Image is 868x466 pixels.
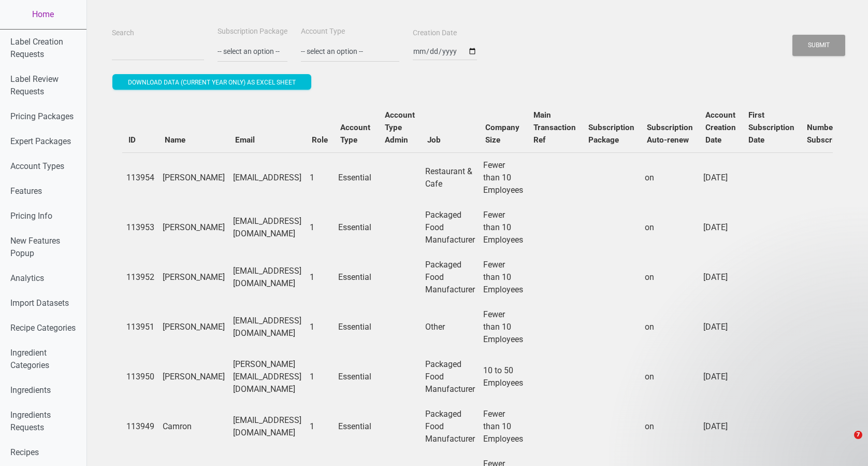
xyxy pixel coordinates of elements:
label: Search [112,28,134,38]
b: Main Transaction Ref [533,110,576,145]
td: Fewer than 10 Employees [479,252,527,302]
td: 1 [306,203,334,252]
td: Fewer than 10 Employees [479,302,527,352]
td: [PERSON_NAME] [158,352,229,402]
td: 10 to 50 Employees [479,352,527,402]
td: Other [421,302,479,352]
td: 1 [306,352,334,402]
td: 113954 [122,152,158,203]
td: on [641,152,699,203]
td: [EMAIL_ADDRESS][DOMAIN_NAME] [229,203,306,252]
b: Email [235,135,255,145]
td: Essential [334,152,379,203]
td: Essential [334,402,379,451]
b: Account Type [340,123,370,145]
td: [EMAIL_ADDRESS][DOMAIN_NAME] [229,252,306,302]
b: Role [312,135,328,145]
td: 1 [306,152,334,203]
td: Essential [334,203,379,252]
b: Account Type Admin [385,110,415,145]
td: 113950 [122,352,158,402]
td: 1 [306,302,334,352]
td: [DATE] [699,352,742,402]
td: Restaurant & Cafe [421,152,479,203]
td: 1 [306,252,334,302]
td: Camron [158,402,229,451]
td: [DATE] [699,252,742,302]
td: on [641,352,699,402]
td: 113951 [122,302,158,352]
b: ID [128,135,136,145]
td: 113949 [122,402,158,451]
td: on [641,203,699,252]
td: on [641,302,699,352]
b: Company Size [485,123,519,145]
iframe: Intercom live chat [833,431,858,456]
b: Subscription Auto-renew [647,123,693,145]
td: [PERSON_NAME] [158,252,229,302]
td: [PERSON_NAME] [158,203,229,252]
td: [PERSON_NAME][EMAIL_ADDRESS][DOMAIN_NAME] [229,352,306,402]
td: Essential [334,302,379,352]
td: Packaged Food Manufacturer [421,252,479,302]
b: Name [165,135,185,145]
td: Packaged Food Manufacturer [421,352,479,402]
button: Download data (current year only) as excel sheet [112,74,311,90]
td: Fewer than 10 Employees [479,203,527,252]
b: Account Creation Date [705,110,736,145]
td: [EMAIL_ADDRESS][DOMAIN_NAME] [229,302,306,352]
td: [EMAIL_ADDRESS][DOMAIN_NAME] [229,402,306,451]
td: [PERSON_NAME] [158,302,229,352]
label: Account Type [301,26,345,37]
td: Essential [334,252,379,302]
b: Number of Subscriptions [807,123,857,145]
td: Essential [334,352,379,402]
button: Submit [792,35,845,56]
td: Fewer than 10 Employees [479,402,527,451]
label: Subscription Package [218,26,287,37]
td: [DATE] [699,152,742,203]
td: [DATE] [699,302,742,352]
td: Packaged Food Manufacturer [421,402,479,451]
span: Download data (current year only) as excel sheet [128,79,296,86]
td: Fewer than 10 Employees [479,152,527,203]
b: First Subscription Date [748,110,794,145]
td: Packaged Food Manufacturer [421,203,479,252]
td: on [641,252,699,302]
td: 113953 [122,203,158,252]
td: 113952 [122,252,158,302]
td: 1 [306,402,334,451]
label: Creation Date [413,28,457,38]
td: [DATE] [699,203,742,252]
td: [EMAIL_ADDRESS] [229,152,306,203]
b: Subscription Package [588,123,634,145]
td: on [641,402,699,451]
span: 7 [854,431,862,439]
b: Job [427,135,441,145]
td: [PERSON_NAME] [158,152,229,203]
